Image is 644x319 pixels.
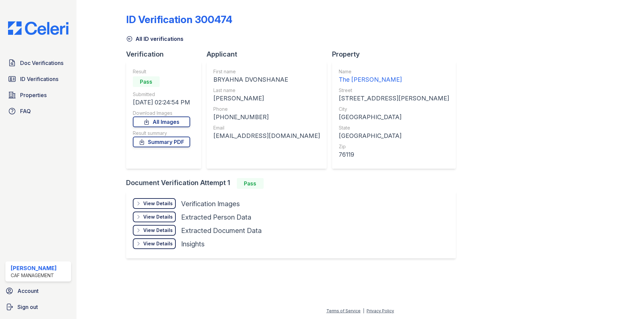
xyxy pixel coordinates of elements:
[339,131,449,141] div: [GEOGRAPHIC_DATA]
[367,308,394,313] a: Privacy Policy
[17,287,39,295] span: Account
[126,35,183,43] a: All ID verifications
[20,75,58,83] span: ID Verifications
[133,116,190,127] a: All Images
[3,300,74,314] a: Sign out
[133,137,190,147] a: Summary PDF
[143,200,173,207] div: View Details
[339,87,449,94] div: Street
[133,98,190,107] div: [DATE] 02:24:54 PM
[20,91,47,99] span: Properties
[213,94,320,103] div: [PERSON_NAME]
[5,104,71,118] a: FAQ
[237,178,264,189] div: Pass
[181,239,205,249] div: Insights
[11,272,57,279] div: CAF Management
[339,75,449,84] div: The [PERSON_NAME]
[17,303,38,311] span: Sign out
[332,50,461,59] div: Property
[5,72,71,86] a: ID Verifications
[339,106,449,112] div: City
[339,143,449,150] div: Zip
[5,88,71,102] a: Properties
[339,112,449,122] div: [GEOGRAPHIC_DATA]
[213,106,320,112] div: Phone
[126,178,461,189] div: Document Verification Attempt 1
[143,214,173,220] div: View Details
[363,308,364,313] div: |
[181,199,240,209] div: Verification Images
[5,56,71,70] a: Doc Verifications
[133,76,160,87] div: Pass
[143,240,173,247] div: View Details
[126,50,207,59] div: Verification
[207,50,332,59] div: Applicant
[213,131,320,141] div: [EMAIL_ADDRESS][DOMAIN_NAME]
[133,68,190,75] div: Result
[126,13,232,25] div: ID Verification 300474
[213,125,320,131] div: Email
[20,107,31,115] span: FAQ
[11,264,57,272] div: [PERSON_NAME]
[133,130,190,137] div: Result summary
[133,91,190,98] div: Submitted
[3,21,74,35] img: CE_Logo_Blue-a8612792a0a2168367f1c8372b55b34899dd931a85d93a1a3d3e32e68fde9ad4.png
[3,284,74,298] a: Account
[213,75,320,84] div: BRYAHNA DVONSHANAE
[133,110,190,116] div: Download Images
[339,94,449,103] div: [STREET_ADDRESS][PERSON_NAME]
[213,87,320,94] div: Last name
[143,227,173,234] div: View Details
[20,59,63,67] span: Doc Verifications
[181,226,262,235] div: Extracted Document Data
[181,213,251,222] div: Extracted Person Data
[213,68,320,75] div: First name
[339,150,449,159] div: 76119
[339,68,449,84] a: Name The [PERSON_NAME]
[326,308,361,313] a: Terms of Service
[339,125,449,131] div: State
[213,112,320,122] div: [PHONE_NUMBER]
[339,68,449,75] div: Name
